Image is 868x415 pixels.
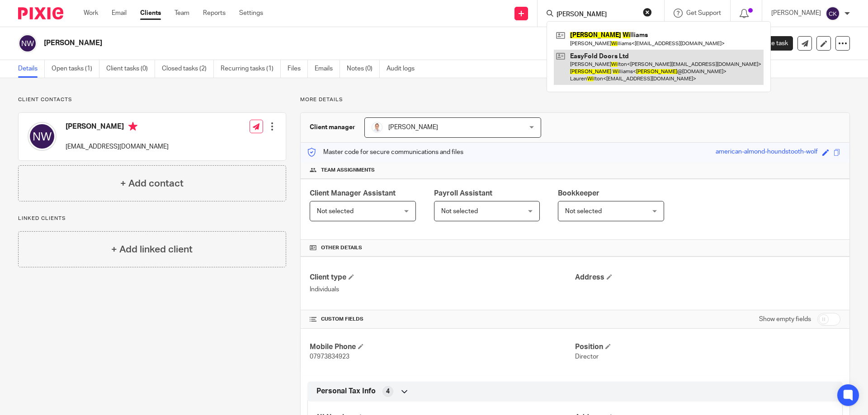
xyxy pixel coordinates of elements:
span: Not selected [317,208,354,214]
p: Client contacts [18,96,286,103]
a: Emails [315,60,340,78]
p: More details [300,96,850,103]
a: Closed tasks (2) [162,60,214,78]
span: Director [575,354,599,360]
a: Open tasks (1) [52,60,99,78]
a: Work [84,9,98,18]
a: Team [175,9,189,18]
img: svg%3E [28,122,57,151]
span: 4 [386,387,390,396]
h4: + Add linked client [111,242,193,256]
span: Personal Tax Info [316,387,376,396]
span: Not selected [565,208,602,214]
i: Primary [128,122,137,131]
p: Linked clients [18,215,286,222]
p: [EMAIL_ADDRESS][DOMAIN_NAME] [66,142,169,151]
div: american-almond-houndstooth-wolf [716,147,818,158]
span: Team assignments [321,167,375,174]
a: Notes (0) [347,60,380,78]
a: Recurring tasks (1) [221,60,281,78]
span: [PERSON_NAME] [388,124,438,131]
img: svg%3E [826,6,840,21]
h3: Client manager [310,123,355,132]
a: Files [288,60,308,78]
a: Client tasks (0) [106,60,155,78]
span: Other details [321,244,362,252]
span: Client Manager Assistant [310,190,396,197]
img: Pixie [18,7,63,19]
p: [PERSON_NAME] [771,9,821,18]
a: Details [18,60,45,78]
button: Clear [643,8,652,17]
p: Master code for secure communications and files [307,148,463,157]
label: Show empty fields [759,315,811,324]
input: Search [556,11,637,19]
h2: [PERSON_NAME] [44,38,590,48]
h4: Mobile Phone [310,342,575,352]
h4: CUSTOM FIELDS [310,316,575,323]
span: Payroll Assistant [434,190,492,197]
span: Not selected [441,208,478,214]
h4: Position [575,342,840,352]
h4: [PERSON_NAME] [66,122,169,133]
span: Bookkeeper [558,190,599,197]
span: Get Support [686,10,721,16]
h4: Address [575,273,840,282]
img: svg%3E [18,34,37,53]
img: accounting-firm-kent-will-wood-e1602855177279.jpg [372,122,382,133]
a: Audit logs [387,60,421,78]
a: Reports [203,9,226,18]
span: 07973834923 [310,354,349,360]
h4: + Add contact [120,177,184,191]
a: Clients [140,9,161,18]
p: Individuals [310,285,575,294]
h4: Client type [310,273,575,282]
a: Settings [239,9,263,18]
a: Email [112,9,127,18]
